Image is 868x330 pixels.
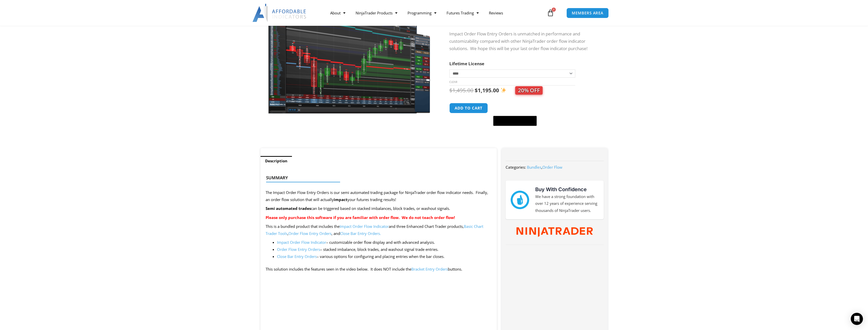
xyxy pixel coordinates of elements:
p: can be triggered based on stacked imbalances, block trades, or washout signals. [266,205,492,212]
a: Order Flow Entry Orders [277,247,320,252]
a: Clear options [449,80,457,84]
a: NinjaTrader Products [350,7,402,19]
a: Impact Order Flow Indicator [340,224,389,229]
a: Close Bar Entry Orders [277,254,317,259]
a: 0 [539,6,562,20]
a: Futures Trading [441,7,484,19]
a: Close Bar Entry Orders [340,231,380,236]
iframe: Secure express checkout frame [492,102,538,114]
img: LogoAI | Affordable Indicators – NinjaTrader [252,4,307,22]
div: Open Intercom Messenger [851,313,863,325]
span: 20% OFF [515,86,543,95]
span: $ [475,87,478,94]
a: Bracket Entry Orders [411,267,448,272]
h4: Summary [266,175,487,180]
bdi: 1,195.00 [475,87,499,94]
button: Buy with GPay [493,116,537,126]
strong: impact [334,197,347,202]
nav: Menu [325,7,546,19]
img: NinjaTrader Wordmark color RGB | Affordable Indicators – NinjaTrader [516,227,593,237]
span: $ [449,87,452,94]
a: About [325,7,350,19]
a: Order Flow [542,165,562,170]
p: We have a strong foundation with over 12 years of experience serving thousands of NinjaTrader users. [535,193,599,214]
a: Programming [402,7,441,19]
label: Lifetime License [449,61,484,67]
a: MEMBERS AREA [566,8,609,18]
a: Bundles [527,165,541,170]
bdi: 1,495.00 [449,87,473,94]
p: This is a bundled product that includes the and three Enhanced Chart Trader products, , , and [266,223,492,237]
p: Impact Order Flow Entry Orders is unmatched in performance and customizability compared with othe... [449,30,597,52]
a: Description [261,156,292,166]
img: mark thumbs good 43913 | Affordable Indicators – NinjaTrader [511,191,529,209]
li: – stacked imbalance, block trades, and washout signal trade entries. [277,246,492,253]
a: Basic Chart Trader Tools [266,224,483,236]
li: – customizable order flow display and with advanced analysis. [277,239,492,246]
a: Reviews [484,7,508,19]
a: Impact Order Flow Indicator [277,240,326,245]
button: Add to cart [449,103,488,113]
li: – various options for configuring and placing entries when the bar closes. [277,253,492,260]
a: . [380,231,381,236]
p: This solution includes the features seen in the video below. It does NOT include the buttons. [266,266,492,273]
img: ✨ [501,87,506,93]
span: Categories: [506,165,526,170]
strong: Semi automated trades [266,206,311,211]
strong: Please only purchase this software if you are familiar with order flow. We do not teach order flow! [266,215,455,220]
span: , [527,165,562,170]
a: Order Flow Entry Orders [288,231,331,236]
iframe: PayPal Message 1 [449,129,597,134]
span: MEMBERS AREA [572,11,603,15]
p: The Impact Order Flow Entry Orders is our semi automated trading package for NinjaTrader order fl... [266,189,492,203]
h3: Buy With Confidence [535,186,599,193]
span: 0 [552,8,556,12]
